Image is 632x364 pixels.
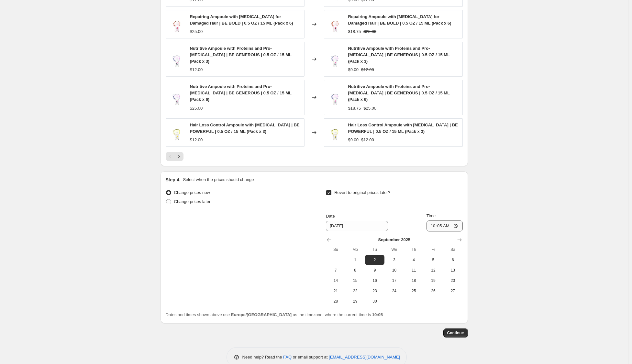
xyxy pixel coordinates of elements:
span: Dates and times shown above use as the timezone, where the current time is [166,312,383,317]
div: $25.00 [190,28,203,35]
span: 28 [328,299,343,304]
a: [EMAIL_ADDRESS][DOMAIN_NAME] [329,355,400,359]
span: 22 [348,288,362,294]
span: Need help? Read the [242,355,283,359]
th: Sunday [326,244,345,255]
button: Saturday September 6 2025 [443,255,462,265]
p: Select when the prices should change [183,177,254,183]
button: Thursday September 4 2025 [404,255,423,265]
button: Friday September 12 2025 [424,265,443,275]
span: 2 [368,257,382,262]
button: Tuesday September 23 2025 [365,286,384,296]
img: BB_amp_1_80x.jpg [327,15,343,34]
img: BP_amp_1_80x.jpg [169,123,185,142]
span: 3 [387,257,401,262]
span: Hair Loss Control Ampoule with [MEDICAL_DATA] | BE POWERFUL | 0.5 OZ / 15 ML (Pack x 3) [348,123,458,134]
div: $9.00 [348,137,359,143]
span: Fr [426,247,440,252]
span: 7 [328,268,343,273]
span: 26 [426,288,440,294]
span: Hair Loss Control Ampoule with [MEDICAL_DATA] | BE POWERFUL | 0.5 OZ / 15 ML (Pack x 3) [190,123,300,134]
img: BG_amp_1_80x.jpg [327,88,343,107]
button: Wednesday September 24 2025 [384,286,404,296]
span: Th [406,247,421,252]
span: 20 [446,278,460,283]
span: 8 [348,268,362,273]
span: 13 [446,268,460,273]
div: $25.00 [190,105,203,112]
button: Saturday September 27 2025 [443,286,462,296]
button: Monday September 29 2025 [346,296,365,306]
span: 30 [368,299,382,304]
div: $12.00 [190,67,203,73]
div: $18.75 [348,28,361,35]
button: Monday September 8 2025 [346,265,365,275]
th: Monday [346,244,365,255]
span: Time [427,213,436,218]
span: Su [328,247,343,252]
span: Nutritive Ampoule with Proteins and Pro-[MEDICAL_DATA] | BE GENEROUS | 0.5 OZ / 15 ML (Pack x 6) [348,84,450,102]
span: 10 [387,268,401,273]
img: BG_amp_1_80x.jpg [327,49,343,69]
span: 14 [328,278,343,283]
span: Change prices later [174,199,211,204]
nav: Pagination [166,152,183,161]
button: Friday September 5 2025 [424,255,443,265]
span: 16 [368,278,382,283]
img: BB_amp_1_80x.jpg [169,15,185,34]
span: 15 [348,278,362,283]
input: 8/30/2025 [326,221,388,231]
button: Monday September 1 2025 [346,255,365,265]
span: 17 [387,278,401,283]
button: Tuesday September 9 2025 [365,265,384,275]
span: 12 [426,268,440,273]
span: Nutritive Ampoule with Proteins and Pro-[MEDICAL_DATA] | BE GENEROUS | 0.5 OZ / 15 ML (Pack x 3) [190,46,292,64]
button: Monday September 15 2025 [346,275,365,286]
span: We [387,247,401,252]
button: Tuesday September 30 2025 [365,296,384,306]
span: Repairing Ampoule with [MEDICAL_DATA] for Damaged Hair | BE BOLD | 0.5 OZ / 15 ML (Pack x 6) [348,14,451,26]
th: Wednesday [384,244,404,255]
button: Wednesday September 17 2025 [384,275,404,286]
button: Tuesday September 16 2025 [365,275,384,286]
span: 25 [406,288,421,294]
button: Thursday September 25 2025 [404,286,423,296]
span: 19 [426,278,440,283]
span: 9 [368,268,382,273]
button: Monday September 22 2025 [346,286,365,296]
button: Thursday September 18 2025 [404,275,423,286]
img: BG_amp_1_80x.jpg [169,88,185,107]
strike: $25.00 [363,28,376,35]
h2: Step 4. [166,177,181,183]
button: Thursday September 11 2025 [404,265,423,275]
button: Tuesday September 2 2025 [365,255,384,265]
th: Thursday [404,244,423,255]
span: 4 [406,257,421,262]
span: 27 [446,288,460,294]
a: FAQ [283,355,292,359]
strike: $25.00 [363,105,376,112]
div: $9.00 [348,67,359,73]
span: 21 [328,288,343,294]
th: Saturday [443,244,462,255]
button: Sunday September 7 2025 [326,265,345,275]
button: Next [174,152,183,161]
button: Sunday September 14 2025 [326,275,345,286]
button: Sunday September 21 2025 [326,286,345,296]
strike: $12.00 [361,67,374,73]
span: 23 [368,288,382,294]
button: Wednesday September 3 2025 [384,255,404,265]
span: Sa [446,247,460,252]
span: 5 [426,257,440,262]
button: Wednesday September 10 2025 [384,265,404,275]
th: Tuesday [365,244,384,255]
span: Tu [368,247,382,252]
th: Friday [424,244,443,255]
button: Show previous month, August 2025 [325,235,334,244]
span: Nutritive Ampoule with Proteins and Pro-[MEDICAL_DATA] | BE GENEROUS | 0.5 OZ / 15 ML (Pack x 3) [348,46,450,64]
b: 10:05 [372,312,383,317]
span: Mo [348,247,362,252]
span: Change prices now [174,190,210,195]
button: Saturday September 20 2025 [443,275,462,286]
button: Friday September 26 2025 [424,286,443,296]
